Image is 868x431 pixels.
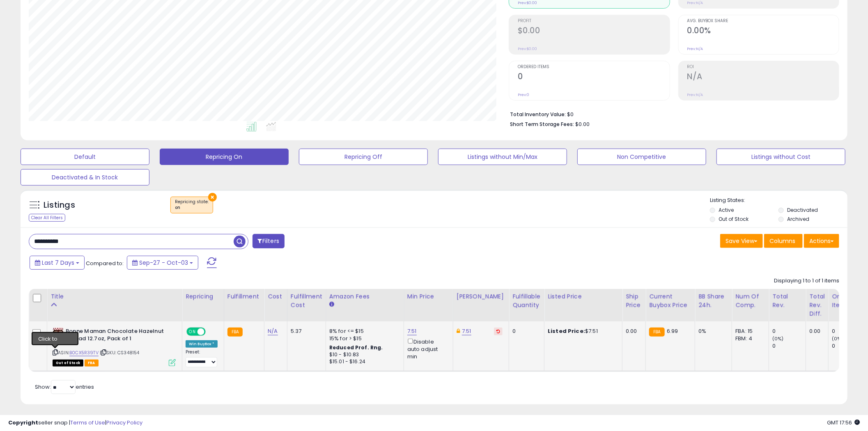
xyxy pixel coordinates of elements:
[832,328,865,335] div: 0
[687,26,839,37] h2: 0.00%
[809,292,825,318] div: Total Rev. Diff.
[208,193,217,202] button: ×
[687,65,839,69] span: ROI
[832,292,862,309] div: Ordered Items
[66,328,165,345] b: Bonne Maman Chocolate Hazelnut Spread 12.7oz, Pack of 1
[8,419,38,426] strong: Copyright
[42,259,74,267] span: Last 7 Days
[139,259,188,267] span: Sep-27 - Oct-03
[127,256,198,270] button: Sep-27 - Oct-03
[575,120,590,128] span: $0.00
[407,327,417,335] a: 7.51
[186,349,218,368] div: Preset:
[291,292,322,309] div: Fulfillment Cost
[687,72,839,83] h2: N/A
[698,292,728,309] div: BB Share 24h.
[29,214,65,222] div: Clear All Filters
[204,328,218,335] span: OFF
[53,328,176,366] div: ASIN:
[407,292,450,301] div: Min Price
[649,328,664,337] small: FBA
[512,328,538,335] div: 0
[719,206,734,213] label: Active
[86,259,124,267] span: Compared to:
[160,149,289,165] button: Repricing On
[518,46,537,51] small: Prev: $0.00
[512,292,541,309] div: Fulfillable Quantity
[518,26,670,37] h2: $0.00
[175,199,209,211] span: Repricing state :
[69,349,99,356] a: B0CX5R39TV
[716,149,845,165] button: Listings without Cost
[85,360,99,367] span: FBA
[772,292,802,309] div: Total Rev.
[720,234,763,248] button: Save View
[175,205,209,211] div: on
[687,0,703,5] small: Prev: N/A
[518,65,670,69] span: Ordered Items
[329,344,383,351] b: Reduced Prof. Rng.
[827,419,860,426] span: 2025-10-11 17:56 GMT
[438,149,567,165] button: Listings without Min/Max
[719,215,749,222] label: Out of Stock
[832,335,843,342] small: (0%)
[518,92,529,97] small: Prev: 0
[698,328,726,335] div: 0%
[106,419,142,426] a: Privacy Policy
[510,111,566,118] b: Total Inventory Value:
[329,358,397,365] div: $15.01 - $16.24
[774,277,839,285] div: Displaying 1 to 1 of 1 items
[769,237,795,245] span: Columns
[329,335,397,342] div: 15% for > $15
[35,383,94,391] span: Show: entries
[518,72,670,83] h2: 0
[51,292,179,301] div: Title
[30,256,85,270] button: Last 7 Days
[8,419,142,427] div: seller snap | |
[804,234,839,248] button: Actions
[329,292,400,301] div: Amazon Fees
[329,351,397,358] div: $10 - $10.83
[667,327,678,335] span: 6.99
[268,327,278,335] a: N/A
[187,328,197,335] span: ON
[407,337,447,360] div: Disable auto adjust min
[186,292,220,301] div: Repricing
[577,149,706,165] button: Non Competitive
[21,149,149,165] button: Default
[772,342,806,350] div: 0
[787,215,809,222] label: Archived
[510,121,574,128] b: Short Term Storage Fees:
[772,335,784,342] small: (0%)
[268,292,284,301] div: Cost
[687,92,703,97] small: Prev: N/A
[329,328,397,335] div: 8% for <= $15
[510,109,833,119] li: $0
[186,340,218,348] div: Win BuyBox *
[809,328,822,335] div: 0.00
[291,328,319,335] div: 5.37
[462,327,471,335] a: 7.51
[53,360,83,367] span: All listings that are currently out of stock and unavailable for purchase on Amazon
[253,234,285,248] button: Filters
[100,349,140,356] span: | SKU: CS348154
[299,149,428,165] button: Repricing Off
[44,199,75,211] h5: Listings
[548,292,619,301] div: Listed Price
[548,328,616,335] div: $7.51
[764,234,803,248] button: Columns
[772,328,806,335] div: 0
[735,292,765,309] div: Num of Comp.
[329,301,334,308] small: Amazon Fees.
[687,46,703,51] small: Prev: N/A
[649,292,691,309] div: Current Buybox Price
[687,19,839,23] span: Avg. Buybox Share
[626,328,639,335] div: 0.00
[548,327,585,335] b: Listed Price:
[21,169,149,186] button: Deactivated & In Stock
[53,328,64,344] img: 41wZJPSvlfL._SL40_.jpg
[518,19,670,23] span: Profit
[710,197,847,204] p: Listing States:
[735,335,762,342] div: FBM: 4
[227,292,261,301] div: Fulfillment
